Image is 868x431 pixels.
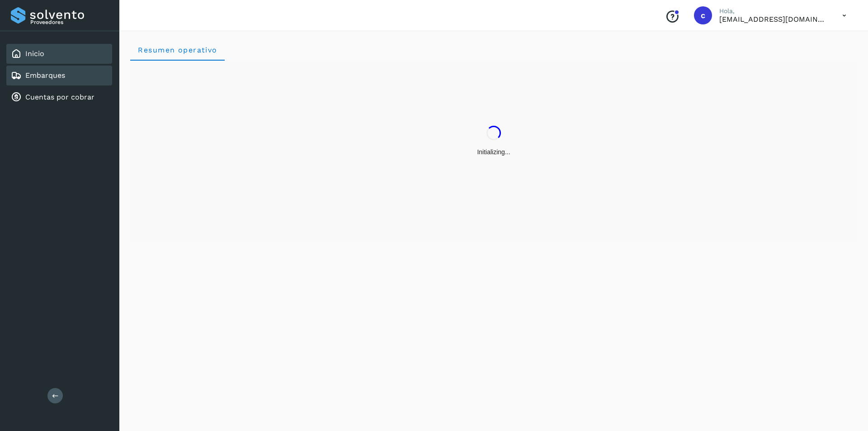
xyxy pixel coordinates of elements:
[719,15,828,24] p: carlosvazqueztgc@gmail.com
[25,93,94,101] a: Cuentas por cobrar
[25,49,44,58] a: Inicio
[6,44,112,64] div: Inicio
[30,19,108,25] p: Proveedores
[6,66,112,85] div: Embarques
[137,46,217,54] span: Resumen operativo
[719,7,828,15] p: Hola,
[6,87,112,107] div: Cuentas por cobrar
[25,71,65,80] a: Embarques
